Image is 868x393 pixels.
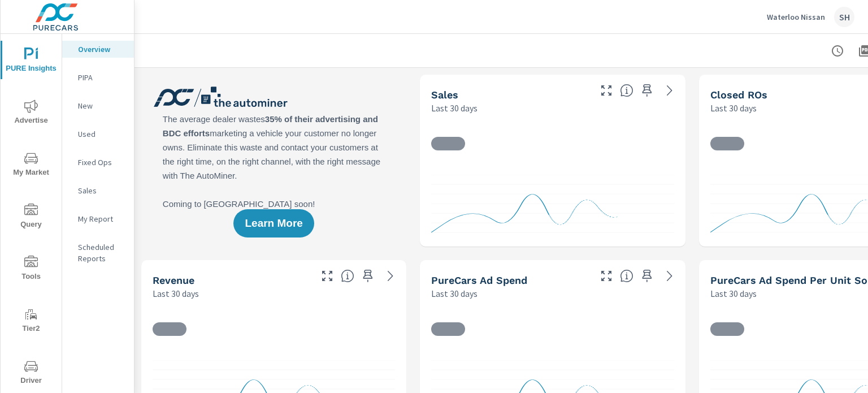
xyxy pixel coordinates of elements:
p: Overview [78,44,125,55]
div: Scheduled Reports [62,239,134,267]
p: Last 30 days [710,287,757,300]
div: Fixed Ops [62,154,134,171]
button: Learn More [233,209,314,237]
div: PIPA [62,69,134,86]
span: Save this to your personalized report [638,267,656,285]
span: Total cost of media for all PureCars channels for the selected dealership group over the selected... [620,269,633,283]
div: Sales [62,182,134,199]
a: See more details in report [381,267,400,285]
button: Make Fullscreen [597,81,615,100]
h5: PureCars Ad Spend [431,274,527,286]
p: Fixed Ops [78,157,125,168]
p: Sales [78,185,125,196]
h5: Revenue [153,274,194,286]
button: Make Fullscreen [597,267,615,285]
p: Scheduled Reports [78,241,125,264]
div: SH [834,7,854,27]
p: Last 30 days [431,101,478,115]
p: Last 30 days [710,101,757,115]
span: Query [4,204,58,231]
div: Overview [62,41,134,58]
span: Learn More [245,218,302,228]
p: PIPA [78,72,125,83]
p: Used [78,128,125,140]
p: Last 30 days [153,287,199,300]
h5: Sales [431,89,458,101]
span: Driver [4,360,58,387]
span: My Market [4,152,58,179]
span: Tools [4,256,58,283]
div: Used [62,126,134,142]
div: New [62,97,134,114]
p: Last 30 days [431,287,478,300]
a: See more details in report [661,81,679,100]
p: My Report [78,213,125,224]
span: Advertise [4,100,58,127]
span: Save this to your personalized report [359,267,377,285]
span: PURE Insights [4,47,58,75]
span: Number of vehicles sold by the dealership over the selected date range. [Source: This data is sou... [620,84,633,97]
button: Make Fullscreen [318,267,336,285]
span: Save this to your personalized report [638,81,656,100]
div: My Report [62,210,134,227]
p: Waterloo Nissan [767,12,825,22]
a: See more details in report [661,267,679,285]
span: Total sales revenue over the selected date range. [Source: This data is sourced from the dealer’s... [341,269,354,283]
p: New [78,100,125,111]
span: Tier2 [4,308,58,335]
h5: Closed ROs [710,89,767,101]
